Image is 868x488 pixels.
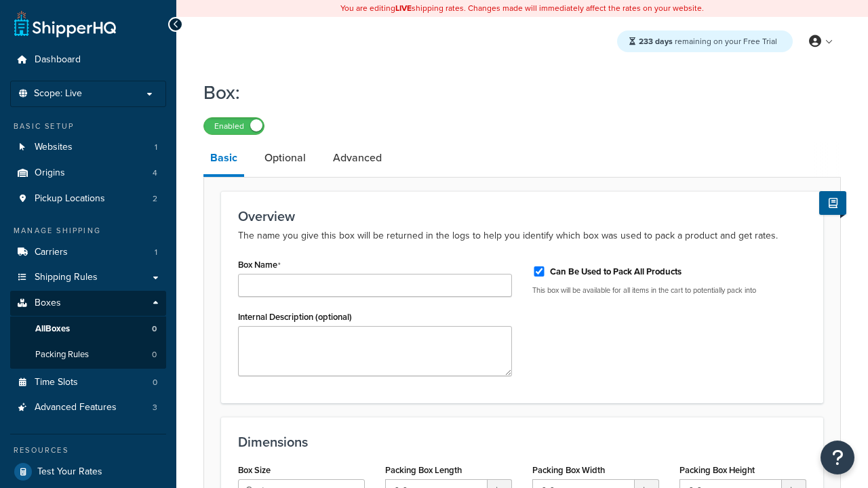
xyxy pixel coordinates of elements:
a: Pickup Locations2 [10,186,166,211]
a: Dashboard [10,47,166,73]
span: 1 [155,142,157,153]
span: 2 [153,193,157,205]
span: 0 [153,377,157,388]
b: LIVE [395,2,412,14]
a: Optional [258,142,313,174]
h3: Dimensions [238,434,806,449]
span: Dashboard [35,54,81,66]
div: Manage Shipping [10,225,166,237]
span: All Boxes [35,323,70,335]
span: 4 [153,167,157,179]
span: remaining on your Free Trial [639,35,777,47]
h1: Box: [203,79,824,106]
span: Boxes [35,298,61,309]
p: This box will be available for all items in the cart to potentially pack into [532,285,806,296]
a: Websites1 [10,135,166,160]
a: Carriers1 [10,240,166,265]
label: Packing Box Length [385,465,462,475]
span: Websites [35,142,73,153]
span: Origins [35,167,65,179]
a: Advanced [326,142,389,174]
a: AllBoxes0 [10,317,166,342]
span: Advanced Features [35,402,117,413]
span: 1 [155,247,157,258]
a: Advanced Features3 [10,395,166,420]
a: Test Your Rates [10,460,166,484]
span: Shipping Rules [35,272,98,283]
div: Basic Setup [10,121,166,132]
button: Open Resource Center [821,441,854,474]
label: Enabled [204,118,264,134]
li: Advanced Features [10,395,166,420]
label: Box Name [238,260,281,270]
span: 3 [153,402,157,413]
label: Can Be Used to Pack All Products [550,266,682,278]
a: Origins4 [10,161,166,186]
a: Time Slots0 [10,370,166,395]
h3: Overview [238,209,806,224]
label: Internal Description (optional) [238,312,352,322]
li: Carriers [10,240,166,265]
a: Packing Rules0 [10,342,166,367]
div: Resources [10,445,166,456]
span: Pickup Locations [35,193,105,205]
span: Scope: Live [34,88,82,100]
strong: 233 days [639,35,673,47]
li: Websites [10,135,166,160]
button: Show Help Docs [819,191,846,215]
a: Shipping Rules [10,265,166,290]
span: Test Your Rates [37,466,102,478]
label: Packing Box Width [532,465,605,475]
span: 0 [152,323,157,335]
li: Packing Rules [10,342,166,367]
li: Time Slots [10,370,166,395]
li: Boxes [10,291,166,368]
li: Pickup Locations [10,186,166,211]
span: Carriers [35,247,68,258]
span: 0 [152,349,157,361]
li: Origins [10,161,166,186]
span: Time Slots [35,377,78,388]
label: Packing Box Height [679,465,755,475]
a: Boxes [10,291,166,316]
span: Packing Rules [35,349,89,361]
p: The name you give this box will be returned in the logs to help you identify which box was used t... [238,228,806,244]
label: Box Size [238,465,271,475]
a: Basic [203,142,244,177]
